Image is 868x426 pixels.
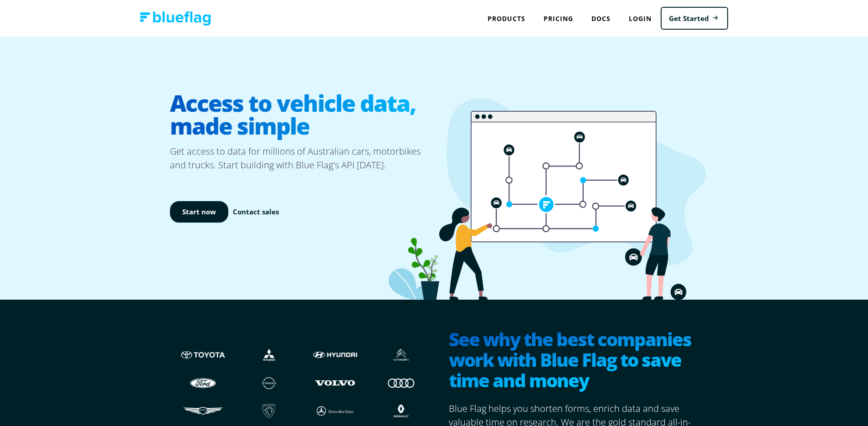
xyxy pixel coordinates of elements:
[377,402,425,420] img: Renault logo
[478,9,534,28] div: Products
[311,346,359,364] img: Hyundai logo
[661,7,728,30] a: Get Started
[179,346,227,364] img: Toyota logo
[311,402,359,420] img: Mercedes logo
[449,329,699,393] h2: See why the best companies work with Blue Flag to save time and money
[620,9,661,28] a: Login to Blue Flag application
[311,374,359,391] img: Volvo logo
[140,11,211,26] img: Blue Flag logo
[245,402,293,420] img: Peugeot logo
[179,374,227,391] img: Ford logo
[170,145,434,172] p: Get access to data for millions of Australian cars, motorbikes and trucks. Start building with Bl...
[245,346,293,364] img: Mistubishi logo
[179,402,227,420] img: Genesis logo
[170,201,228,223] a: Start now
[170,84,434,145] h1: Access to vehicle data, made simple
[582,9,620,28] a: Docs
[377,346,425,364] img: Citroen logo
[233,207,279,217] a: Contact sales
[377,374,425,391] img: Audi logo
[534,9,582,28] a: Pricing
[245,374,293,391] img: Nissan logo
